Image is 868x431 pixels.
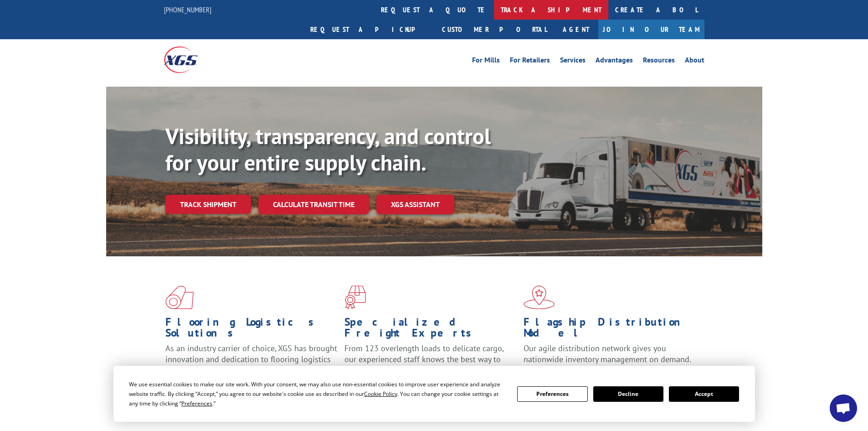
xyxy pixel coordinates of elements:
[472,57,500,67] a: For Mills
[165,122,491,177] b: Visibility, transparency, and control for your entire supply chain.
[165,195,251,214] a: Track shipment
[510,57,550,67] a: For Retailers
[344,286,366,309] img: xgs-icon-focused-on-flooring-red
[524,317,696,343] h1: Flagship Distribution Model
[364,390,397,398] span: Cookie Policy
[303,20,435,39] a: Request a pickup
[669,386,739,402] button: Accept
[554,20,598,39] a: Agent
[344,317,517,343] h1: Specialized Freight Experts
[165,343,337,375] span: As an industry carrier of choice, XGS has brought innovation and dedication to flooring logistics...
[598,20,704,39] a: Join Our Team
[258,195,369,214] a: Calculate transit time
[129,379,506,408] div: We use essential cookies to make our site work. With your consent, we may also use non-essential ...
[376,195,454,214] a: XGS ASSISTANT
[596,57,633,67] a: Advantages
[517,386,587,402] button: Preferences
[165,317,338,343] h1: Flooring Logistics Solutions
[181,400,212,407] span: Preferences
[344,343,517,384] p: From 123 overlength loads to delicate cargo, our experienced staff knows the best way to move you...
[593,386,663,402] button: Decline
[524,286,555,309] img: xgs-icon-flagship-distribution-model-red
[165,286,194,309] img: xgs-icon-total-supply-chain-intelligence-red
[643,57,675,67] a: Resources
[524,343,691,364] span: Our agile distribution network gives you nationwide inventory management on demand.
[830,395,857,422] div: Open chat
[685,57,704,67] a: About
[435,20,554,39] a: Customer Portal
[164,5,211,14] a: [PHONE_NUMBER]
[560,57,586,67] a: Services
[113,366,755,422] div: Cookie Consent Prompt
